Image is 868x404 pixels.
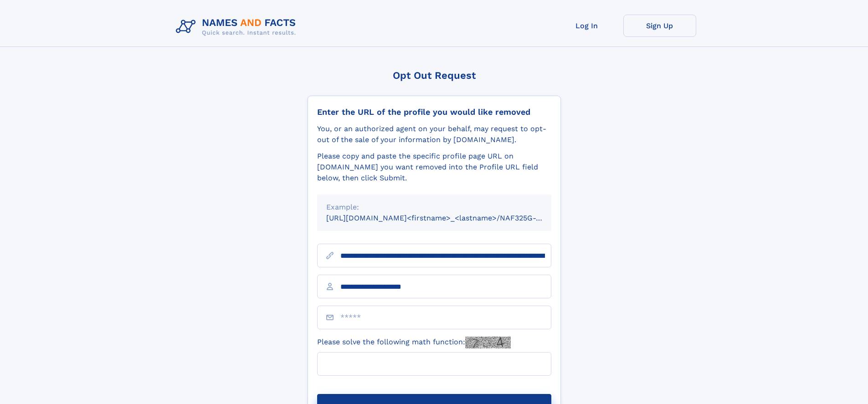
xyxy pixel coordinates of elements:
[550,15,623,37] a: Log In
[308,70,561,81] div: Opt Out Request
[317,151,551,184] div: Please copy and paste the specific profile page URL on [DOMAIN_NAME] you want removed into the Pr...
[623,15,696,37] a: Sign Up
[317,107,551,117] div: Enter the URL of the profile you would like removed
[172,15,303,39] img: Logo Names and Facts
[317,337,511,348] label: Please solve the following math function:
[326,214,569,222] small: [URL][DOMAIN_NAME]<firstname>_<lastname>/NAF325G-xxxxxxxx
[326,202,542,213] div: Example:
[317,123,551,145] div: You, or an authorized agent on your behalf, may request to opt-out of the sale of your informatio...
